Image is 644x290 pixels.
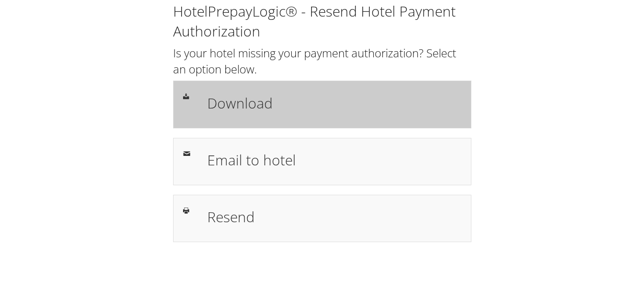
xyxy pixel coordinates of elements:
[207,206,461,227] h1: Resend
[173,138,471,185] a: Email to hotel
[173,81,471,128] a: Download
[207,149,461,171] h1: Email to hotel
[173,195,471,242] a: Resend
[207,92,461,114] h1: Download
[173,45,471,77] h2: Is your hotel missing your payment authorization? Select an option below.
[173,1,471,41] h1: HotelPrepayLogic® - Resend Hotel Payment Authorization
